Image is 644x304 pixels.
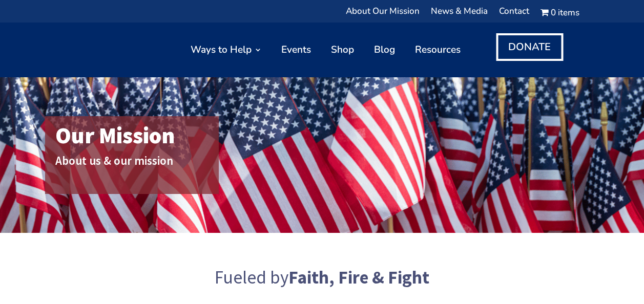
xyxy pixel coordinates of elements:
[496,33,563,61] a: DONATE
[499,8,529,20] a: Contact
[541,7,551,18] i: Cart
[415,27,461,72] a: Resources
[55,152,214,175] h2: About us & our mission
[191,27,262,72] a: Ways to Help
[431,8,488,20] a: News & Media
[346,8,420,20] a: About Our Mission
[281,27,311,72] a: Events
[551,9,579,16] span: 0 items
[55,121,214,154] h1: Our Mission
[374,27,395,72] a: Blog
[541,8,579,20] a: Cart0 items
[331,27,354,72] a: Shop
[288,266,429,289] strong: Faith, Fire & Fight
[65,264,580,296] h2: Fueled by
